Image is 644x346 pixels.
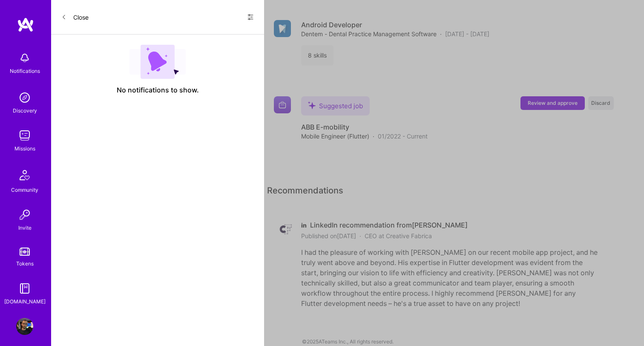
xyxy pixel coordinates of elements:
[14,165,35,185] img: Community
[16,259,34,268] div: Tokens
[18,223,32,232] div: Invite
[117,86,199,95] span: No notifications to show.
[16,318,33,335] img: User Avatar
[14,144,35,153] div: Missions
[14,318,35,335] a: User Avatar
[16,89,33,106] img: discovery
[4,297,46,306] div: [DOMAIN_NAME]
[129,45,186,79] img: empty
[17,17,34,32] img: logo
[20,248,30,256] img: tokens
[16,127,33,144] img: teamwork
[16,206,33,223] img: Invite
[16,280,33,297] img: guide book
[61,10,89,24] button: Close
[13,106,37,115] div: Discovery
[11,185,38,194] div: Community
